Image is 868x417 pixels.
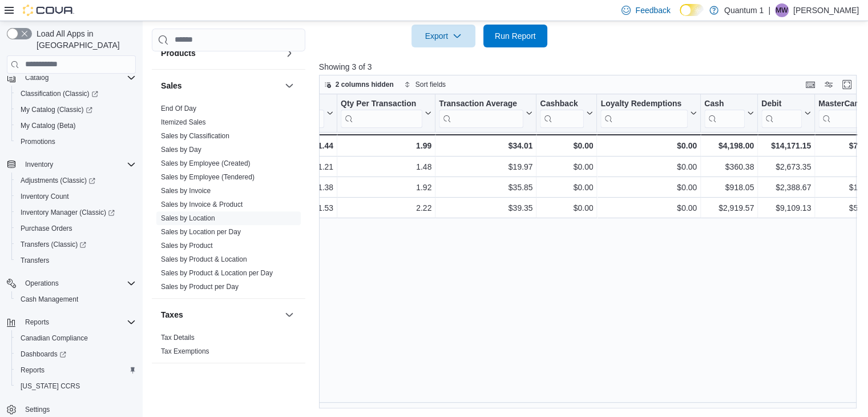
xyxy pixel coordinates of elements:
[161,118,206,126] a: Itemized Sales
[21,192,69,201] span: Inventory Count
[11,346,140,362] a: Dashboards
[161,186,211,195] span: Sales by Invoice
[399,78,450,91] button: Sort fields
[341,139,431,153] div: 1.99
[16,103,136,117] span: My Catalog (Classic)
[161,146,201,154] a: Sales by Day
[21,89,98,98] span: Classification (Classic)
[21,208,115,217] span: Inventory Manager (Classic)
[775,3,789,17] div: Michael Wuest
[161,214,215,222] a: Sales by Location
[21,71,53,85] button: Catalog
[16,222,136,235] span: Purchase Orders
[235,98,324,127] div: Items Per Transaction
[600,201,697,215] div: $0.00
[16,292,83,306] a: Cash Management
[161,255,247,263] a: Sales by Product & Location
[336,80,394,89] span: 2 columns hidden
[415,80,446,89] span: Sort fields
[2,157,140,173] button: Inventory
[16,119,80,133] a: My Catalog (Beta)
[161,173,255,182] span: Sales by Employee (Tendered)
[761,181,811,194] div: $2,388.67
[600,98,688,127] div: Loyalty Redemptions
[161,47,280,59] button: Products
[600,181,697,194] div: $0.00
[16,331,92,345] a: Canadian Compliance
[21,366,45,375] span: Reports
[439,98,523,109] div: Transaction Average
[21,382,80,391] span: [US_STATE] CCRS
[16,363,49,377] a: Reports
[761,98,802,109] div: Debit
[161,159,251,167] a: Sales by Employee (Created)
[21,224,72,233] span: Purchase Orders
[11,236,140,252] a: Transfers (Classic)
[16,135,60,149] a: Promotions
[761,98,802,127] div: Debit
[704,201,754,215] div: $2,919.57
[21,158,136,171] span: Inventory
[21,315,136,329] span: Reports
[11,330,140,346] button: Canadian Compliance
[21,403,54,416] a: Settings
[540,98,584,109] div: Cashback
[161,242,213,250] a: Sales by Product
[776,3,788,17] span: MW
[822,78,835,91] button: Display options
[161,334,195,342] a: Tax Details
[161,105,196,113] a: End Of Day
[540,181,593,194] div: $0.00
[161,228,241,236] a: Sales by Location per Day
[11,378,140,394] button: [US_STATE] CCRS
[16,87,103,101] a: Classification (Classic)
[680,4,704,16] input: Dark Mode
[161,347,209,355] a: Tax Exemptions
[704,181,754,194] div: $918.05
[16,135,136,149] span: Promotions
[32,28,136,51] span: Load All Apps in [GEOGRAPHIC_DATA]
[16,347,71,361] a: Dashboards
[11,291,140,307] button: Cash Management
[21,402,136,416] span: Settings
[540,139,593,153] div: $0.00
[439,139,532,153] div: $34.01
[152,331,305,363] div: Taxes
[16,331,136,345] span: Canadian Compliance
[21,276,136,290] span: Operations
[16,119,136,133] span: My Catalog (Beta)
[161,132,229,140] a: Sales by Classification
[16,174,136,187] span: Adjustments (Classic)
[341,98,422,109] div: Qty Per Transaction
[2,314,140,330] button: Reports
[11,134,140,150] button: Promotions
[21,105,92,114] span: My Catalog (Classic)
[235,201,333,215] div: 1.53
[761,201,811,215] div: $9,109.13
[704,98,754,127] button: Cash
[411,25,475,47] button: Export
[16,292,136,306] span: Cash Management
[483,25,547,47] button: Run Report
[16,174,100,187] a: Adjustments (Classic)
[11,189,140,205] button: Inventory Count
[161,200,243,209] span: Sales by Invoice & Product
[21,350,66,359] span: Dashboards
[161,214,215,223] span: Sales by Location
[761,139,811,153] div: $14,171.15
[704,98,745,109] div: Cash
[16,254,136,267] span: Transfers
[25,73,49,82] span: Catalog
[761,160,811,174] div: $2,673.35
[540,160,593,174] div: $0.00
[161,309,183,320] h3: Taxes
[282,79,296,93] button: Sales
[11,220,140,236] button: Purchase Orders
[21,295,78,304] span: Cash Management
[235,160,333,174] div: 1.21
[320,78,398,91] button: 2 columns hidden
[2,275,140,291] button: Operations
[840,78,854,91] button: Enter fullscreen
[161,47,196,59] h3: Products
[418,25,469,47] span: Export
